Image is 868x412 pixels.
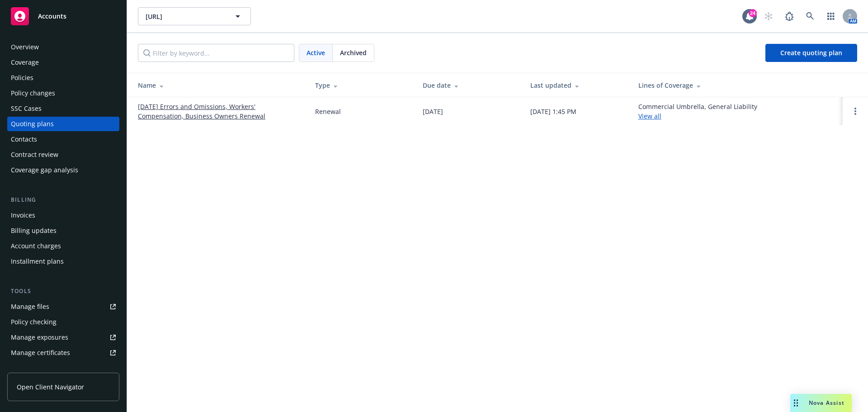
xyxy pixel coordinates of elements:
button: [URL] [138,7,251,25]
a: Installment plans [7,254,119,269]
a: Coverage [7,55,119,70]
div: Drag to move [790,394,802,412]
span: Accounts [38,13,66,20]
a: View all [638,112,661,120]
a: Policies [7,71,119,85]
div: SSC Cases [11,101,42,116]
a: Coverage gap analysis [7,163,119,177]
a: Manage files [7,299,119,314]
a: Accounts [7,4,119,29]
button: Nova Assist [790,394,852,412]
div: [DATE] 1:45 PM [530,107,576,116]
div: Invoices [11,208,35,223]
a: Invoices [7,208,119,223]
div: Renewal [315,107,341,116]
div: Last updated [530,81,623,90]
div: Tools [7,287,119,296]
a: Search [801,7,819,25]
a: Manage certificates [7,346,119,360]
span: Create quoting plan [780,48,842,57]
a: Overview [7,40,119,54]
div: Quoting plans [11,117,54,131]
div: Name [138,81,301,90]
div: Policy checking [11,315,57,329]
a: Manage exposures [7,330,119,345]
div: Manage claims [11,361,57,375]
div: Manage exposures [11,330,68,345]
div: Due date [423,81,516,90]
input: Filter by keyword... [138,44,294,62]
div: Policy changes [11,86,55,100]
span: Open Client Navigator [17,382,84,392]
div: Manage certificates [11,346,70,360]
div: Lines of Coverage [638,81,835,90]
a: Start snowing [759,7,778,25]
div: [DATE] [423,107,443,116]
a: Switch app [822,7,840,25]
a: SSC Cases [7,101,119,116]
a: Policy checking [7,315,119,329]
a: Policy changes [7,86,119,100]
a: Create quoting plan [765,44,857,62]
a: Open options [850,106,861,117]
div: 24 [749,9,757,17]
a: Quoting plans [7,117,119,131]
a: Report a Bug [780,7,798,25]
span: [URL] [146,12,224,21]
a: Billing updates [7,223,119,238]
div: Overview [11,40,39,54]
div: Billing updates [11,223,57,238]
div: Coverage gap analysis [11,163,78,177]
div: Manage files [11,299,49,314]
div: Policies [11,71,33,85]
div: Commercial Umbrella, General Liability [638,102,757,121]
a: Contract review [7,147,119,162]
span: Archived [340,48,367,57]
div: Contacts [11,132,37,147]
div: Coverage [11,55,39,70]
div: Installment plans [11,254,64,269]
span: Active [307,48,325,57]
a: [DATE] Errors and Omissions, Workers' Compensation, Business Owners Renewal [138,102,301,121]
div: Account charges [11,239,61,253]
span: Nova Assist [809,399,844,407]
div: Type [315,81,408,90]
a: Contacts [7,132,119,147]
div: Contract review [11,147,58,162]
a: Manage claims [7,361,119,375]
div: Billing [7,195,119,204]
a: Account charges [7,239,119,253]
